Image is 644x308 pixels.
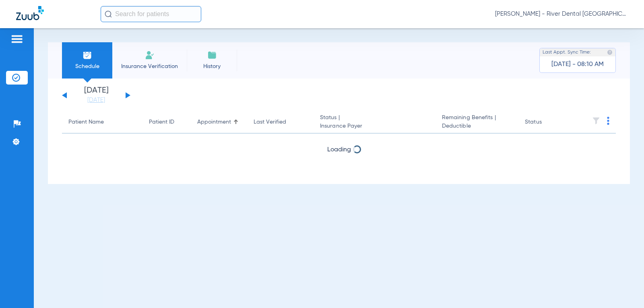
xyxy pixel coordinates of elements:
span: Last Appt. Sync Time: [543,48,591,56]
th: Status [518,111,573,134]
span: Insurance Payer [320,122,429,130]
div: Patient Name [68,118,136,126]
img: group-dot-blue.svg [607,117,609,125]
div: Appointment [197,118,241,126]
img: Search Icon [105,10,112,18]
span: Schedule [68,62,106,70]
span: [PERSON_NAME] - River Dental [GEOGRAPHIC_DATA] [495,10,628,18]
img: Manual Insurance Verification [145,50,155,60]
div: Patient ID [149,118,174,126]
span: Deductible [442,122,512,130]
div: Appointment [197,118,231,126]
img: Zuub Logo [16,6,44,20]
img: hamburger-icon [10,34,23,44]
div: Last Verified [254,118,286,126]
input: Search for patients [101,6,201,22]
div: Patient ID [149,118,184,126]
span: [DATE] - 08:10 AM [551,60,604,68]
th: Status | [314,111,436,134]
div: Last Verified [254,118,307,126]
img: filter.svg [592,117,600,125]
img: History [207,50,217,60]
th: Remaining Benefits | [436,111,518,134]
li: [DATE] [72,87,120,104]
div: Patient Name [68,118,104,126]
span: Insurance Verification [118,62,181,70]
span: History [193,62,231,70]
img: Schedule [83,50,92,60]
a: [DATE] [72,96,120,104]
img: last sync help info [607,50,613,55]
span: Loading [327,147,351,153]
